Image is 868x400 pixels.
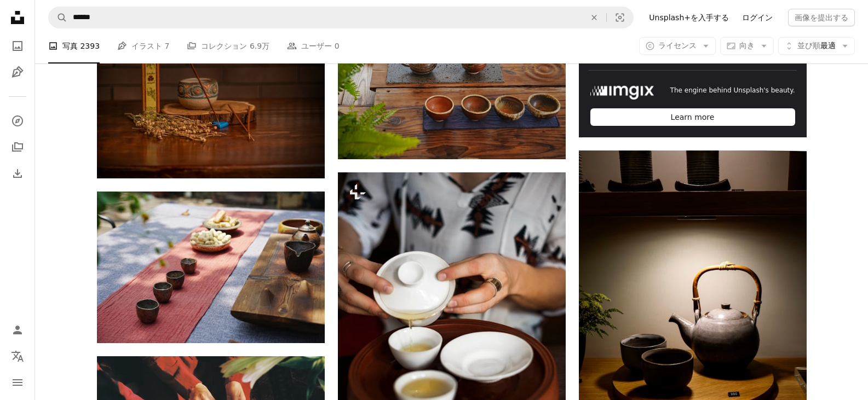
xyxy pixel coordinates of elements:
span: 7 [165,40,170,52]
button: 向き [720,37,774,55]
span: 0 [335,40,340,52]
button: ビジュアル検索 [607,7,633,28]
a: お茶を飲む若い女性のコンセプト [338,338,566,348]
a: ログイン / 登録する [7,319,28,341]
span: 6.9万 [250,40,269,52]
button: 言語 [7,345,28,367]
a: ボウルと2本の棒をトッピングした木製のテーブル [97,88,325,98]
a: ホーム — Unsplash [7,7,28,31]
a: ログイン [735,9,779,26]
a: ダウンロード履歴 [7,163,28,184]
button: 全てクリア [582,7,606,28]
img: テーブルの上に食べ物のボウルをトッピングしたテーブル [97,192,325,343]
a: コレクション 6.9万 [187,28,269,63]
span: 最適 [797,40,836,51]
a: テーブルの上に食べ物のボウルをトッピングしたテーブル [97,262,325,272]
a: コレクション [7,136,28,158]
a: 写真 [7,35,28,57]
form: サイト内でビジュアルを探す [48,7,634,28]
span: The engine behind Unsplash's beauty. [670,86,795,95]
span: 向き [739,41,755,50]
button: ライセンス [639,37,716,55]
button: メニュー [7,372,28,393]
button: 並び順最適 [778,37,855,55]
button: Unsplashで検索する [49,7,67,28]
a: イラスト 7 [117,28,169,63]
img: ボウルと2本の棒をトッピングした木製のテーブル [97,8,325,178]
span: 並び順 [797,41,820,50]
img: 木製のテーブルに3杯のコーヒーがトッピングされています [338,8,566,159]
span: ライセンス [658,41,697,50]
a: イラスト [7,61,28,83]
a: 木製のテーブルに3杯のコーヒーがトッピングされています [338,78,566,88]
img: file-1738246957937-1ee55d8b7970 [590,82,654,100]
div: Learn more [590,108,795,126]
button: 画像を提出する [788,9,855,26]
a: ユーザー 0 [287,28,339,63]
a: ティーポットと2つのカップが置かれた棚 [579,328,807,338]
a: 探す [7,110,28,132]
a: Unsplash+を入手する [642,9,735,26]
